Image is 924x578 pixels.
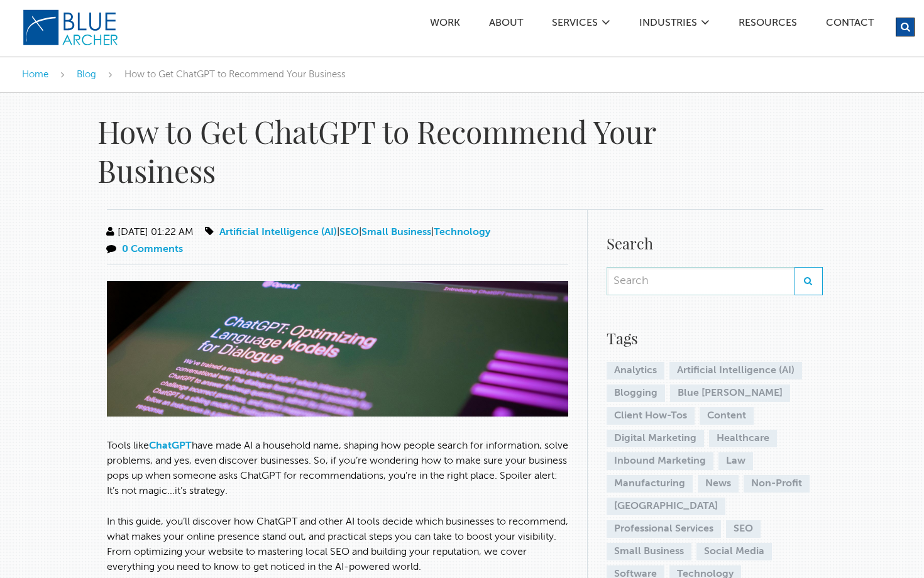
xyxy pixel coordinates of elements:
[607,430,704,447] a: Digital Marketing
[361,227,431,237] a: Small Business
[607,267,795,295] input: Search
[107,515,568,575] p: In this guide, you’ll discover how ChatGPT and other AI tools decide which businesses to recommen...
[149,441,192,451] a: ChatGPT
[718,452,753,470] a: Law
[607,452,713,470] a: Inbound Marketing
[434,227,490,237] a: Technology
[744,475,810,493] a: Non-Profit
[696,543,772,560] a: Social Media
[607,475,693,493] a: Manufacturing
[429,18,461,31] a: Work
[607,362,664,379] a: Analytics
[700,407,754,425] a: Content
[22,70,48,79] a: Home
[607,543,691,560] a: Small Business
[97,112,676,190] h1: How to Get ChatGPT to Recommend Your Business
[219,227,337,237] a: Artificial Intelligence (AI)
[607,498,725,515] a: [GEOGRAPHIC_DATA]
[77,70,96,79] a: Blog
[124,70,346,79] span: How to Get ChatGPT to Recommend Your Business
[488,18,524,31] a: ABOUT
[738,18,798,31] a: Resources
[607,384,665,402] a: Blogging
[726,520,761,538] a: SEO
[104,227,194,237] span: [DATE] 01:22 AM
[607,407,695,425] a: Client How-Tos
[122,244,183,254] a: 0 Comments
[709,430,777,447] a: Healthcare
[22,9,119,46] img: Blue Archer Logo
[607,327,823,349] h4: Tags
[607,520,721,538] a: Professional Services
[669,362,802,379] a: Artificial Intelligence (AI)
[639,18,698,31] a: Industries
[698,475,739,493] a: News
[107,439,568,499] p: Tools like have made AI a household name, shaping how people search for information, solve proble...
[607,232,823,254] h4: Search
[339,227,359,237] a: SEO
[202,227,490,237] span: | | |
[825,18,874,31] a: Contact
[551,18,598,31] a: SERVICES
[670,384,790,402] a: Blue [PERSON_NAME]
